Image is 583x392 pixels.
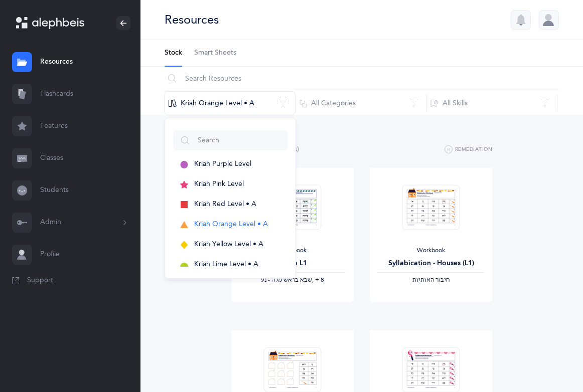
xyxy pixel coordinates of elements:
span: Kriah Purple Level [194,160,251,168]
div: ‪, + 8‬ [239,276,346,284]
button: Kriah Red Level • A [173,194,287,215]
button: Remediation [445,144,492,156]
button: Kriah Purple Level [173,154,287,174]
button: Kriah Orange Level • A [164,91,296,115]
button: Kriah Green Level • A [173,275,287,295]
span: ‫חיבור האותיות‬ [412,276,450,283]
span: Smart Sheets [194,48,236,58]
span: Kriah Pink Level [194,180,244,188]
img: Syllabication-Workbook-Level-1-EN_Orange_Houses_thumbnail_1741114714.png [402,184,460,230]
span: Support [27,276,53,286]
input: Search [173,130,287,150]
button: Kriah Orange Level • A [173,215,287,235]
button: Kriah Yellow Level • A [173,235,287,255]
span: Kriah Lime Level • A [194,260,258,268]
span: ‫שבא בראש מלה - נע‬ [261,276,312,283]
div: Syllabication - Houses (L1) [378,258,484,269]
button: Kriah Pink Level [173,174,287,194]
input: Search Resources [164,67,558,91]
button: Kriah Lime Level • A [173,255,287,275]
div: Resources [165,12,219,28]
button: All Skills [426,91,557,115]
div: Workbook [378,247,484,255]
button: All Categories [295,91,426,115]
span: Kriah Yellow Level • A [194,240,263,248]
span: Kriah Orange Level • A [194,220,268,228]
span: Kriah Red Level • A [194,200,256,208]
